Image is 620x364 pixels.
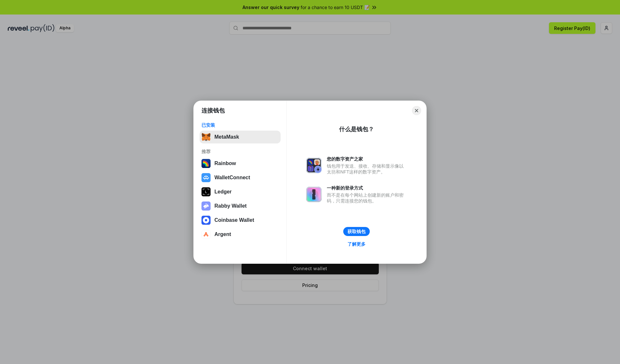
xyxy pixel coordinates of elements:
[214,161,236,166] div: Rainbow
[214,217,254,223] div: Coinbase Wallet
[201,216,211,225] img: svg+xml,%3Csvg%20width%3D%2228%22%20height%3D%2228%22%20viewBox%3D%220%200%2028%2028%22%20fill%3D...
[327,163,407,175] div: 钱包用于发送、接收、存储和显示像以太坊和NFT这样的数字资产。
[200,228,281,241] button: Argent
[327,185,407,191] div: 一种新的登录方式
[306,187,322,202] img: svg+xml,%3Csvg%20xmlns%3D%22http%3A%2F%2Fwww.w3.org%2F2000%2Fsvg%22%20fill%3D%22none%22%20viewBox...
[201,133,211,142] img: svg+xml,%3Csvg%20fill%3D%22none%22%20height%3D%2233%22%20viewBox%3D%220%200%2035%2033%22%20width%...
[200,185,281,198] button: Ledger
[201,187,211,196] img: svg+xml,%3Csvg%20xmlns%3D%22http%3A%2F%2Fwww.w3.org%2F2000%2Fsvg%22%20width%3D%2228%22%20height%3...
[201,230,211,239] img: svg+xml,%3Csvg%20width%3D%2228%22%20height%3D%2228%22%20viewBox%3D%220%200%2028%2028%22%20fill%3D...
[327,156,407,162] div: 您的数字资产之家
[214,189,232,195] div: Ledger
[347,241,366,247] div: 了解更多
[201,107,225,114] h1: 连接钱包
[201,173,211,182] img: svg+xml,%3Csvg%20width%3D%2228%22%20height%3D%2228%22%20viewBox%3D%220%200%2028%2028%22%20fill%3D...
[306,158,322,173] img: svg+xml,%3Csvg%20xmlns%3D%22http%3A%2F%2Fwww.w3.org%2F2000%2Fsvg%22%20fill%3D%22none%22%20viewBox...
[201,159,211,168] img: svg+xml,%3Csvg%20width%3D%22120%22%20height%3D%22120%22%20viewBox%3D%220%200%20120%20120%22%20fil...
[339,125,374,133] div: 什么是钱包？
[200,214,281,227] button: Coinbase Wallet
[200,157,281,170] button: Rainbow
[347,229,366,234] div: 获取钱包
[343,227,370,236] button: 获取钱包
[200,171,281,184] button: WalletConnect
[201,149,279,154] div: 推荐
[201,122,279,128] div: 已安装
[412,106,421,115] button: Close
[344,240,369,248] a: 了解更多
[214,134,239,140] div: MetaMask
[200,131,281,143] button: MetaMask
[200,200,281,212] button: Rabby Wallet
[214,203,247,209] div: Rabby Wallet
[327,192,407,204] div: 而不是在每个网站上创建新的账户和密码，只需连接您的钱包。
[201,202,211,211] img: svg+xml,%3Csvg%20xmlns%3D%22http%3A%2F%2Fwww.w3.org%2F2000%2Fsvg%22%20fill%3D%22none%22%20viewBox...
[214,231,231,237] div: Argent
[214,175,250,181] div: WalletConnect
